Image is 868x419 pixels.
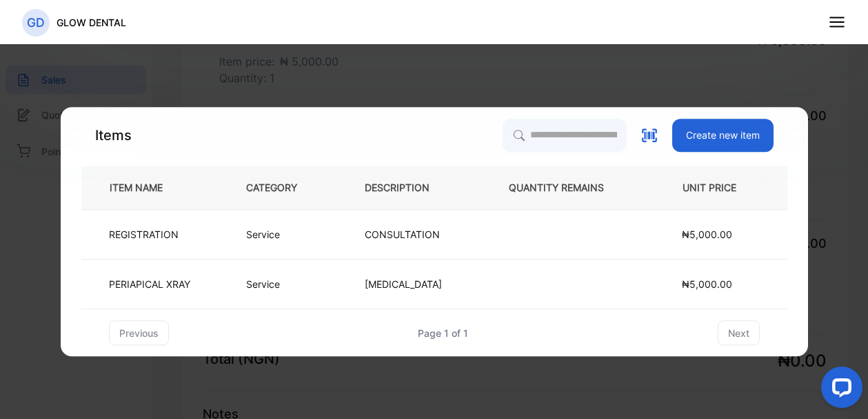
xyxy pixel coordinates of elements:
span: ₦5,000.00 [682,228,732,240]
p: DESCRIPTION [365,180,452,195]
p: UNIT PRICE [672,180,765,195]
iframe: LiveChat chat widget [810,361,868,419]
p: Items [95,125,132,146]
button: previous [109,320,169,345]
p: Service [246,227,280,242]
p: GLOW DENTAL [57,15,126,30]
p: REGISTRATION [109,227,179,242]
p: [MEDICAL_DATA] [365,277,442,291]
p: ITEM NAME [104,180,185,195]
div: Page 1 of 1 [418,326,468,340]
p: PERIAPICAL XRAY [109,277,190,291]
p: CONSULTATION [365,227,440,242]
button: next [718,320,760,345]
p: Service [246,277,280,291]
p: GD [27,14,45,32]
p: QUANTITY REMAINS [509,180,626,195]
span: ₦5,000.00 [682,278,732,290]
p: CATEGORY [246,180,319,195]
button: Create new item [672,119,774,152]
